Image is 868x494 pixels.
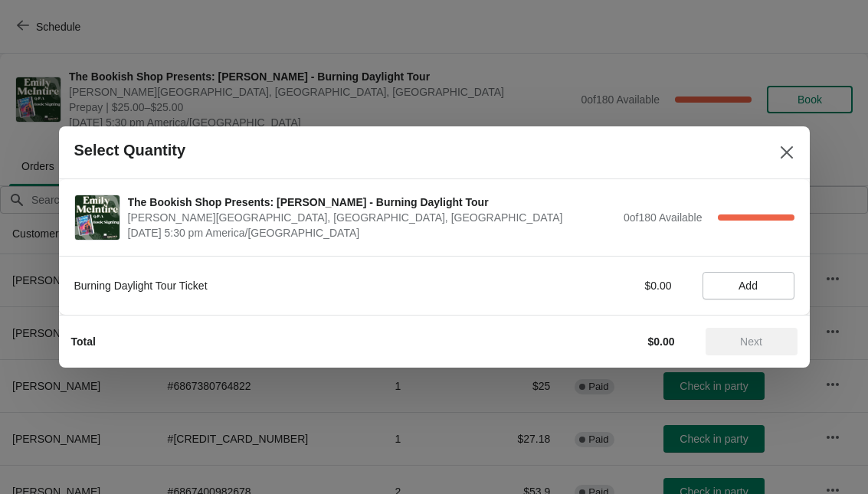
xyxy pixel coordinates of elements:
h2: Select Quantity [74,142,186,159]
span: [PERSON_NAME][GEOGRAPHIC_DATA], [GEOGRAPHIC_DATA], [GEOGRAPHIC_DATA] [128,210,616,225]
span: The Bookish Shop Presents: [PERSON_NAME] - Burning Daylight Tour [128,195,616,210]
button: Add [703,272,794,299]
div: $0.00 [530,278,672,293]
button: Close [773,139,801,166]
strong: $0.00 [647,335,674,348]
strong: Total [71,335,96,348]
img: The Bookish Shop Presents: Emily McIntire - Burning Daylight Tour | Higley Center for the Perform... [75,195,120,240]
span: Add [739,280,758,292]
span: 0 of 180 Available [624,211,703,224]
span: [DATE] 5:30 pm America/[GEOGRAPHIC_DATA] [128,225,616,240]
div: Burning Daylight Tour Ticket [74,278,500,293]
